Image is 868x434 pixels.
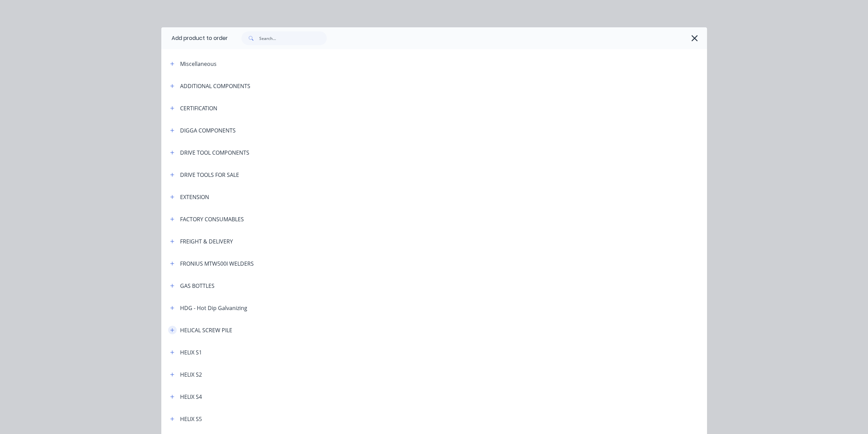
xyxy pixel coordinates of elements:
div: HELIX S4 [180,393,202,401]
div: DRIVE TOOLS FOR SALE [180,171,239,179]
div: HELIX S2 [180,370,202,379]
div: FACTORY CONSUMABLES [180,215,244,223]
div: HELICAL SCREW PILE [180,326,232,334]
input: Search... [259,31,327,45]
div: FRONIUS MTW500I WELDERS [180,260,254,268]
div: FREIGHT & DELIVERY [180,237,233,246]
div: Miscellaneous [180,60,217,68]
div: CERTIFICATION [180,104,217,112]
div: DRIVE TOOL COMPONENTS [180,149,249,157]
div: EXTENSION [180,193,209,201]
div: HELIX S5 [180,415,202,423]
div: HELIX S1 [180,348,202,356]
div: Add product to order [161,27,228,49]
div: ADDITIONAL COMPONENTS [180,82,250,90]
div: DIGGA COMPONENTS [180,126,236,135]
div: HDG - Hot Dip Galvanizing [180,304,247,312]
div: GAS BOTTLES [180,282,215,290]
